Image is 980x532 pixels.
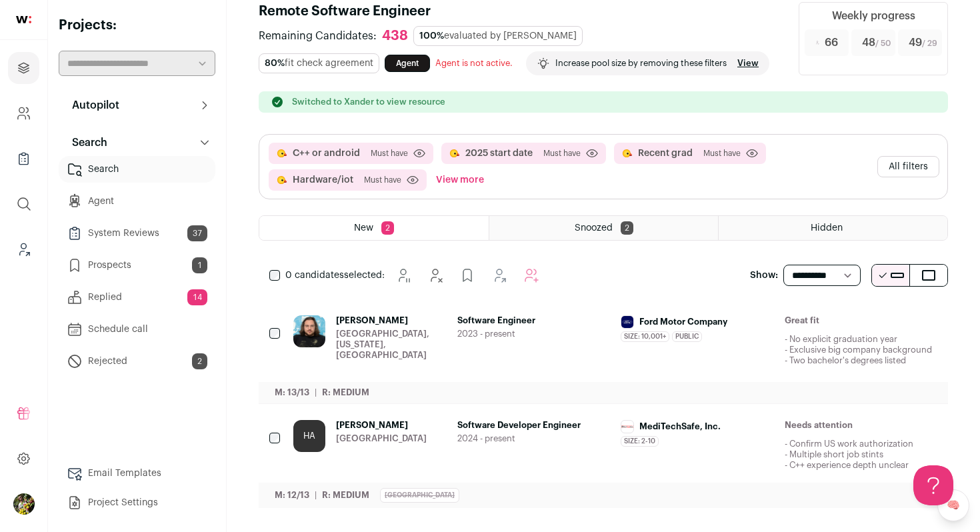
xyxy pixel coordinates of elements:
[293,315,325,347] img: 4968d8d754ea219a0ef393953e77f2925586fe6a23003976f3a1595d1a6000cf
[457,420,611,431] span: Software Developer Engineer
[265,59,285,68] span: 80%
[59,284,215,311] a: Replied14
[433,169,487,191] button: View more
[555,58,727,69] p: Increase pool size by removing these filters
[8,97,39,129] a: Company and ATS Settings
[64,97,119,113] p: Autopilot
[518,262,545,289] button: Add to Autopilot
[737,58,759,69] a: View
[937,489,969,521] a: 🧠
[703,148,741,159] span: Must have
[435,59,513,67] span: Agent is not active.
[621,436,659,447] span: Size: 2-10
[750,269,778,282] p: Show:
[380,488,459,503] div: [GEOGRAPHIC_DATA]
[785,420,938,431] h2: Needs attention
[259,28,377,44] span: Remaining Candidates:
[293,173,353,187] button: Hardware/iot
[785,334,938,366] p: - No explicit graduation year - Exclusive big company background - Two bachelor's degrees listed
[543,148,581,159] span: Must have
[336,420,427,431] span: [PERSON_NAME]
[825,35,838,51] span: 66
[59,156,215,183] a: Search
[59,316,215,343] a: Schedule call
[322,491,369,499] span: R: Medium
[59,348,215,375] a: Rejected2
[385,55,430,72] a: Agent
[457,315,611,326] span: Software Engineer
[8,52,39,84] a: Projects
[489,216,718,240] a: Snoozed 2
[877,156,939,177] button: All filters
[59,460,215,487] a: Email Templates
[285,269,385,282] span: selected:
[486,262,513,289] button: Add to Shortlist
[259,53,379,73] div: fit check agreement
[59,16,215,35] h2: Projects:
[639,317,727,327] span: Ford Motor Company
[336,433,427,444] div: [GEOGRAPHIC_DATA]
[419,31,444,41] span: 100%
[59,92,215,119] button: Autopilot
[187,289,207,305] span: 14
[454,262,481,289] button: Add to Prospects
[621,221,633,235] span: 2
[621,316,633,328] img: fb4573b33c00b212f3e9b7d1ca306017124d3a6e6e628e8419ecdf8a5093742e.jpg
[811,223,843,233] span: Hidden
[13,493,35,515] img: 6689865-medium_jpg
[382,28,408,45] div: 438
[259,2,783,21] h1: Remote Software Engineer
[909,35,937,51] span: 49
[13,493,35,515] button: Open dropdown
[832,8,915,24] div: Weekly progress
[16,16,31,23] img: wellfound-shorthand-0d5821cbd27db2630d0214b213865d53afaa358527fdda9d0ea32b1df1b89c2c.svg
[275,387,369,398] ul: |
[285,271,344,280] span: 0 candidates
[381,221,394,235] span: 2
[422,262,449,289] button: Hide
[371,148,408,159] span: Must have
[336,329,447,361] div: [GEOGRAPHIC_DATA], [US_STATE], [GEOGRAPHIC_DATA]
[275,491,309,499] span: M: 12/13
[322,388,369,397] span: R: Medium
[638,147,693,160] button: Recent grad
[672,331,702,342] span: Public
[354,223,373,233] span: New
[364,175,401,185] span: Must have
[575,223,613,233] span: Snoozed
[8,233,39,265] a: Leads (Backoffice)
[457,329,611,339] span: 2023 - present
[192,257,207,273] span: 1
[621,331,669,342] span: Size: 10,001+
[292,97,445,107] p: Switched to Xander to view resource
[413,26,583,46] div: evaluated by [PERSON_NAME]
[719,216,947,240] a: Hidden
[192,353,207,369] span: 2
[59,489,215,516] a: Project Settings
[59,252,215,279] a: Prospects1
[293,420,325,452] div: HA
[875,39,891,47] span: / 50
[275,490,369,501] ul: |
[59,188,215,215] a: Agent
[913,465,953,505] iframe: Help Scout Beacon - Open
[59,220,215,247] a: System Reviews37
[293,420,937,492] a: HA [PERSON_NAME] [GEOGRAPHIC_DATA] Software Developer Engineer 2024 - present MediTechSafe, Inc. ...
[785,315,938,326] h2: Great fit
[922,39,937,47] span: / 29
[639,421,721,432] span: MediTechSafe, Inc.
[8,143,39,175] a: Company Lists
[64,135,107,151] p: Search
[862,35,891,51] span: 48
[336,315,447,326] span: [PERSON_NAME]
[621,425,633,428] img: a89079e26aeb9a897054239d56eef7defb21292e469196dfc9a013e98b91e672.png
[465,147,533,160] button: 2025 start date
[457,433,611,444] span: 2024 - present
[293,147,360,160] button: C++ or android
[187,225,207,241] span: 37
[275,388,309,397] span: M: 13/13
[59,129,215,156] button: Search
[390,262,417,289] button: Snooze
[293,315,937,387] a: [PERSON_NAME] [GEOGRAPHIC_DATA], [US_STATE], [GEOGRAPHIC_DATA] Software Engineer 2023 - present F...
[785,439,938,471] p: - Confirm US work authorization - Multiple short job stints - C++ experience depth unclear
